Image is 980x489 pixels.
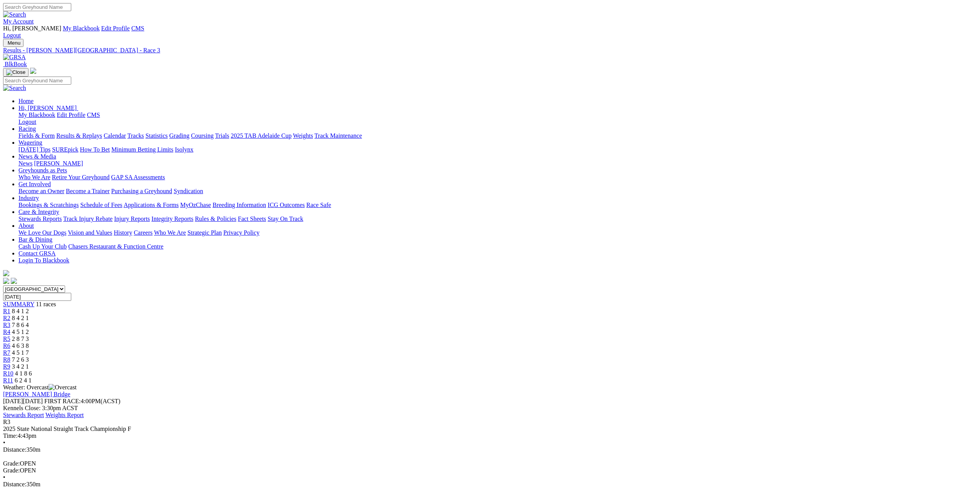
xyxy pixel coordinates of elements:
span: 6 2 4 1 [15,377,32,384]
div: OPEN [3,467,977,474]
a: Purchasing a Greyhound [111,188,172,194]
a: Weights [293,132,313,139]
a: Breeding Information [213,202,266,208]
a: Fields & Form [18,132,55,139]
a: Race Safe [306,202,331,208]
div: My Account [3,25,977,39]
a: Fact Sheets [238,215,266,222]
a: News [18,160,32,167]
div: Hi, [PERSON_NAME] [18,112,977,125]
a: Login To Blackbook [18,257,69,264]
span: BlkBook [5,61,27,67]
div: About [18,229,977,236]
span: Grade: [3,467,20,474]
div: OPEN [3,460,977,467]
span: Distance: [3,446,26,453]
img: GRSA [3,54,26,61]
a: R10 [3,370,13,377]
img: Search [3,85,26,92]
span: 4:00PM(ACST) [44,398,121,404]
img: Search [3,11,26,18]
span: R5 [3,335,10,342]
div: Care & Integrity [18,215,977,222]
a: R6 [3,342,10,349]
div: 4:43pm [3,432,977,439]
a: Calendar [104,132,126,139]
span: 7 2 6 3 [12,356,29,363]
a: CMS [131,25,144,32]
span: [DATE] [3,398,43,404]
a: Results - [PERSON_NAME][GEOGRAPHIC_DATA] - Race 3 [3,47,977,54]
span: Hi, [PERSON_NAME] [18,105,77,111]
button: Toggle navigation [3,68,28,77]
img: logo-grsa-white.png [30,68,36,74]
a: BlkBook [3,61,27,67]
div: Racing [18,132,977,139]
span: R3 [3,419,10,425]
a: Applications & Forms [124,202,179,208]
a: Trials [215,132,229,139]
a: Minimum Betting Limits [111,146,173,153]
a: SUREpick [52,146,78,153]
a: Who We Are [154,229,186,236]
a: Statistics [146,132,168,139]
a: News & Media [18,153,56,160]
a: Bookings & Scratchings [18,202,79,208]
a: Results & Replays [56,132,102,139]
a: SUMMARY [3,301,34,307]
div: 2025 State National Straight Track Championship F [3,426,977,432]
img: Close [6,69,25,75]
div: Kennels Close: 3:30pm ACST [3,405,977,412]
a: R1 [3,308,10,314]
a: Logout [3,32,21,38]
a: R3 [3,322,10,328]
a: Strategic Plan [188,229,222,236]
a: Stay On Track [268,215,303,222]
a: R11 [3,377,13,384]
a: Retire Your Greyhound [52,174,110,180]
div: 350m [3,446,977,453]
a: ICG Outcomes [268,202,305,208]
a: Racing [18,125,36,132]
div: Industry [18,202,977,209]
button: Toggle navigation [3,39,23,47]
input: Search [3,77,71,85]
span: Menu [8,40,20,46]
a: Track Injury Rebate [63,215,112,222]
a: We Love Our Dogs [18,229,66,236]
div: Greyhounds as Pets [18,174,977,181]
a: R7 [3,349,10,356]
a: [PERSON_NAME] [34,160,83,167]
img: logo-grsa-white.png [3,270,9,276]
img: Overcast [49,384,77,391]
input: Search [3,3,71,11]
span: 8 4 1 2 [12,308,29,314]
span: [DATE] [3,398,23,404]
a: Logout [18,118,36,125]
div: Wagering [18,146,977,153]
a: R2 [3,315,10,321]
a: Chasers Restaurant & Function Centre [68,243,163,250]
a: R9 [3,363,10,370]
a: History [114,229,132,236]
a: Schedule of Fees [80,202,122,208]
a: Wagering [18,139,42,146]
a: Privacy Policy [223,229,260,236]
a: Grading [169,132,189,139]
a: Weights Report [45,412,84,418]
span: 7 8 6 4 [12,322,29,328]
div: News & Media [18,160,977,167]
a: My Account [3,18,34,25]
a: My Blackbook [18,112,55,118]
a: Vision and Values [68,229,112,236]
a: R8 [3,356,10,363]
a: Home [18,98,34,104]
a: Coursing [191,132,214,139]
